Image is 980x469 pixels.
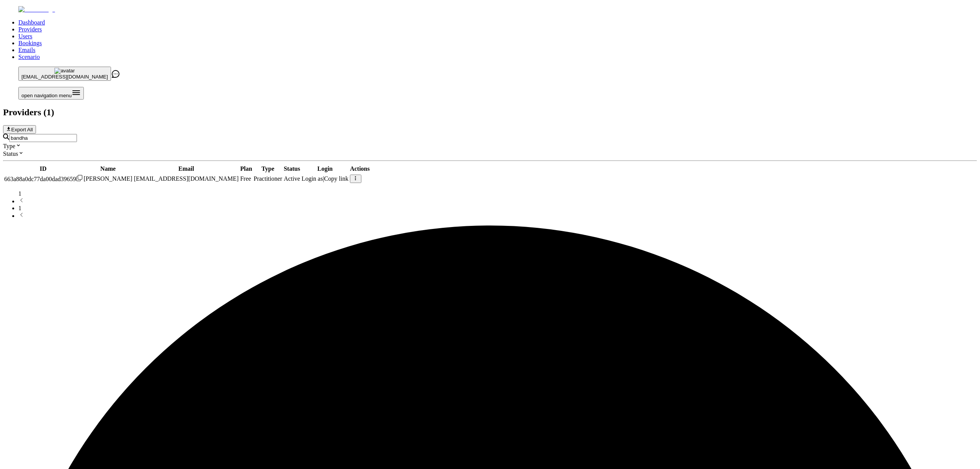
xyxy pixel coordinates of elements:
th: Name [83,165,133,173]
img: avatar [54,68,75,74]
div: Click to copy [4,175,82,183]
a: Dashboard [18,19,45,26]
a: Bookings [18,40,42,46]
div: Status [3,150,977,157]
th: Actions [350,165,370,173]
nav: pagination navigation [3,190,977,219]
span: Login as [302,175,323,182]
button: Export All [3,125,36,134]
button: Open menu [18,87,84,100]
h2: Providers ( 1 ) [3,107,977,118]
th: ID [4,165,83,173]
th: Type [253,165,283,173]
input: Search by email or name [9,134,77,142]
th: Status [283,165,301,173]
a: Scenario [18,54,40,60]
li: previous page button [18,197,977,205]
th: Email [134,165,239,173]
span: open navigation menu [21,93,72,98]
span: [EMAIL_ADDRESS][DOMAIN_NAME] [21,74,108,80]
div: Active [284,175,300,182]
li: next page button [18,212,977,219]
span: Free [240,175,251,182]
span: [EMAIL_ADDRESS][DOMAIN_NAME] [134,175,239,182]
button: avatar[EMAIL_ADDRESS][DOMAIN_NAME] [18,67,111,81]
img: Fluum Logo [18,6,55,13]
span: validated [254,175,283,182]
span: Copy link [324,175,349,182]
a: Providers [18,26,42,33]
a: Users [18,33,32,39]
a: Emails [18,47,35,53]
span: 1 [18,190,21,197]
div: | [302,175,348,182]
span: [PERSON_NAME] [84,175,132,182]
th: Plan [240,165,252,173]
div: Type [3,142,977,150]
th: Login [301,165,349,173]
li: pagination item 1 active [18,205,977,212]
